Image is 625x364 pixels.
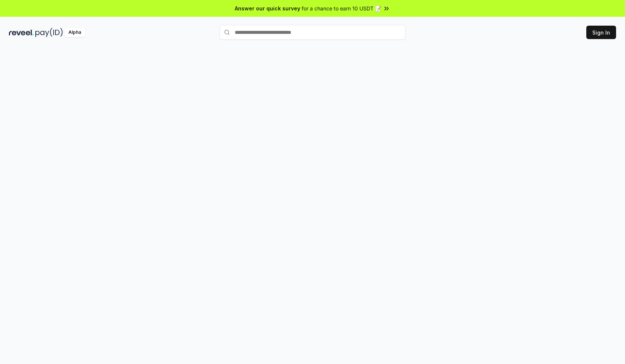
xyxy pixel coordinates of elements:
[235,4,300,12] span: Answer our quick survey
[9,28,34,37] img: reveel_dark
[586,26,616,39] button: Sign In
[64,28,85,37] div: Alpha
[302,4,381,12] span: for a chance to earn 10 USDT 📝
[35,28,63,37] img: pay_id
